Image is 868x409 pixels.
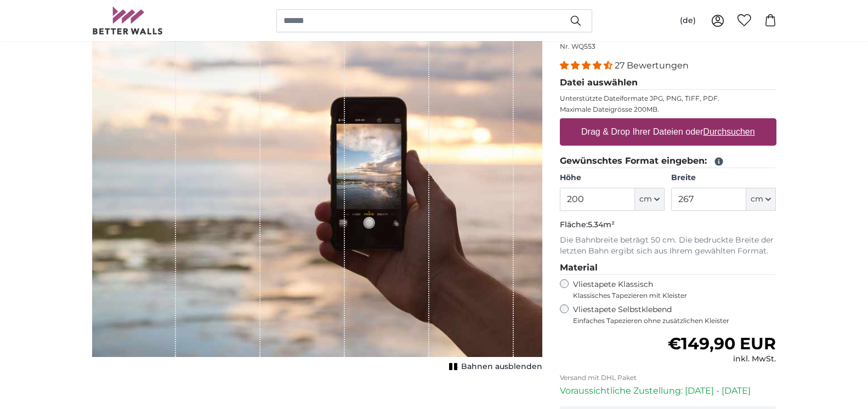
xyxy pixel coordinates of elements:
p: Versand mit DHL Paket [560,373,776,382]
span: 5.34m² [588,220,615,229]
button: cm [635,188,665,211]
span: cm [639,194,652,205]
button: (de) [671,11,705,31]
p: Voraussichtliche Zustellung: [DATE] - [DATE] [560,384,776,398]
label: Vliestapete Klassisch [573,279,767,300]
legend: Gewünschtes Format eingeben: [560,154,776,168]
span: €149,90 EUR [668,333,776,354]
legend: Material [560,261,776,275]
div: 1 of 1 [92,20,542,375]
label: Höhe [560,172,665,183]
u: Durchsuchen [703,127,754,136]
label: Breite [671,172,776,183]
button: cm [746,188,776,211]
button: Bahnen ausblenden [446,359,542,375]
div: inkl. MwSt. [668,354,776,365]
img: Betterwalls [92,7,163,34]
span: cm [751,194,763,205]
label: Vliestapete Selbstklebend [573,304,776,325]
span: Einfaches Tapezieren ohne zusätzlichen Kleister [573,316,776,325]
p: Die Bahnbreite beträgt 50 cm. Die bedruckte Breite der letzten Bahn ergibt sich aus Ihrem gewählt... [560,235,776,257]
span: Nr. WQ553 [560,42,595,50]
p: Unterstützte Dateiformate JPG, PNG, TIFF, PDF. [560,94,776,103]
span: 4.41 stars [560,60,615,71]
legend: Datei auswählen [560,76,776,90]
span: Bahnen ausblenden [461,361,542,372]
p: Maximale Dateigrösse 200MB. [560,105,776,114]
label: Drag & Drop Ihrer Dateien oder [577,121,759,143]
p: Fläche: [560,220,776,231]
span: 27 Bewertungen [615,60,689,71]
span: Klassisches Tapezieren mit Kleister [573,291,767,300]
